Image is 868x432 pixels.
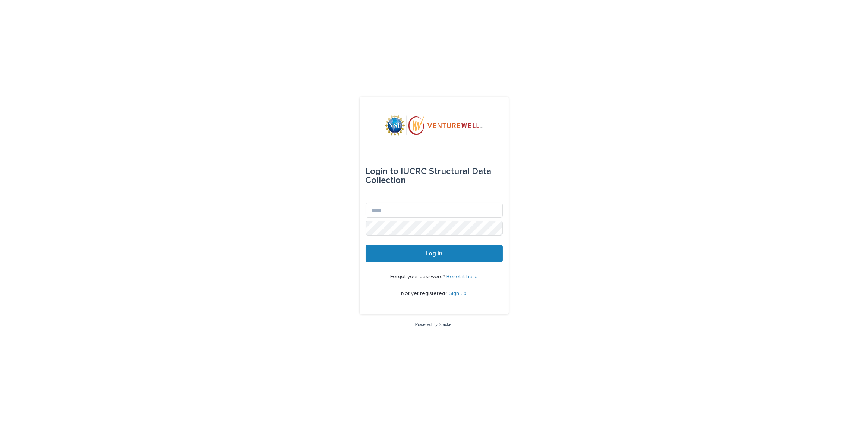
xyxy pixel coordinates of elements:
button: Log in [366,245,503,262]
div: IUCRC Structural Data Collection [366,161,503,191]
img: mWhVGmOKROS2pZaMU8FQ [385,115,483,137]
a: Powered By Stacker [415,322,453,327]
span: Not yet registered? [401,291,449,296]
span: Forgot your password? [390,274,446,279]
span: Log in [426,251,442,257]
a: Sign up [449,291,467,296]
a: Reset it here [446,274,478,279]
span: Login to [366,167,399,176]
